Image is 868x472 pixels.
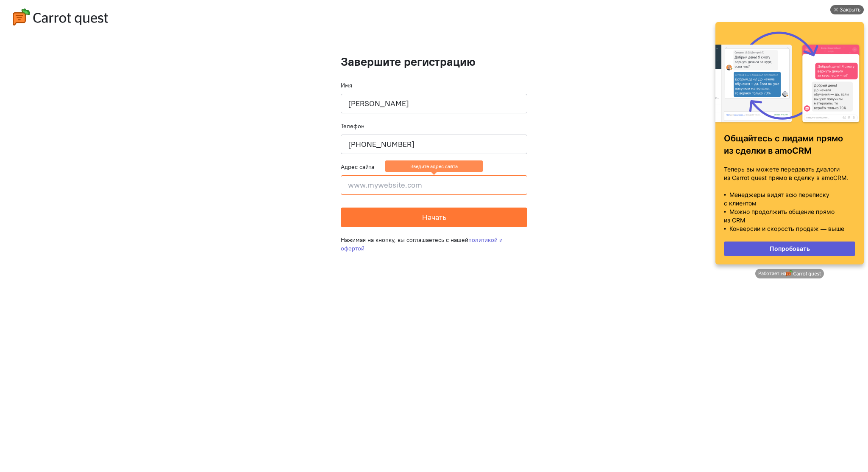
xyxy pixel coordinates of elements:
input: www.mywebsite.com [341,175,527,195]
img: logo [75,270,110,277]
label: Имя [341,81,352,90]
span: Начать [422,212,446,222]
img: carrot-quest-logo.svg [13,8,108,25]
a: Попробовать [13,242,144,256]
ng-message: Введите адрес сайта [385,160,483,172]
label: Адрес сайта [341,163,374,171]
input: +79001110101 [341,135,527,154]
div: Закрыть [128,5,150,14]
p: • Конверсии и скорость продаж — выше [13,225,144,233]
input: Ваше имя [341,94,527,113]
strong: из сделки в amoCRM [13,146,100,156]
a: политикой и офертой [341,236,503,252]
label: Телефон [341,122,364,130]
button: Начать [341,208,527,227]
p: Теперь вы можете передавать диалоги из Carrot quest прямо в сделку в amoCRM. [13,165,144,182]
span: Работает на [47,270,75,277]
p: с клиентом [13,199,144,208]
a: Работает на [44,269,112,278]
strong: прямо [105,133,132,143]
p: • Можно продолжить общение прямо [13,208,144,216]
p: • Менеджеры видят всю переписку [13,191,144,199]
div: Нажимая на кнопку, вы соглашаетесь с нашей [341,227,527,261]
p: из CRM [13,216,144,225]
h1: Завершите регистрацию [341,55,527,68]
strong: Общайтесь с лидами [13,133,103,143]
